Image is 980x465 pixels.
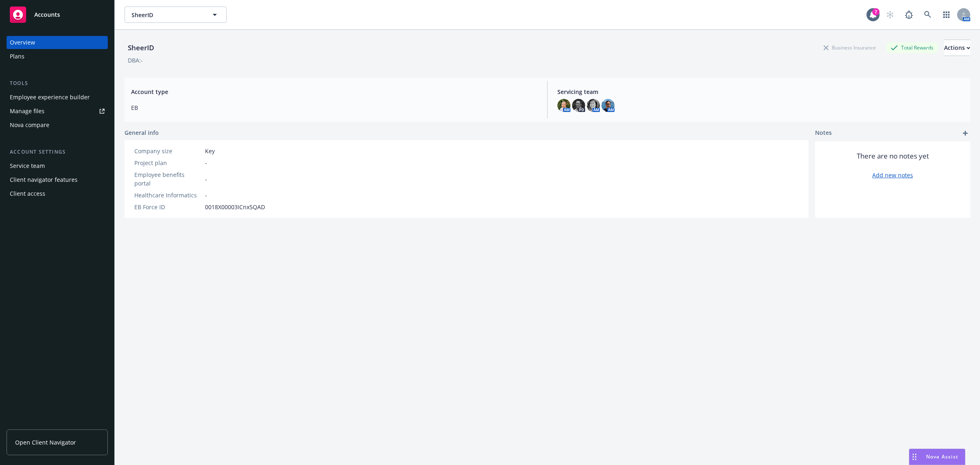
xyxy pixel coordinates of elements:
div: Total Rewards [886,42,938,53]
span: SheerID [131,11,202,19]
a: Accounts [7,3,108,26]
button: Actions [944,40,970,56]
div: Employee benefits portal [134,170,202,188]
img: photo [572,99,585,112]
a: Overview [7,36,108,49]
a: Report a Bug [901,7,917,23]
span: There are no notes yet [857,151,929,161]
div: Nova compare [10,118,49,132]
span: Accounts [34,11,60,18]
span: Notes [815,128,832,138]
a: Client navigator features [7,173,108,186]
span: - [205,159,207,167]
a: Add new notes [872,171,913,179]
img: photo [601,99,615,112]
a: Search [920,7,936,23]
a: Client access [7,187,108,200]
button: Nova Assist [909,449,965,465]
a: add [960,128,970,138]
span: Open Client Navigator [15,438,76,447]
span: Servicing team [557,87,964,96]
div: Drag to move [909,449,920,465]
a: Nova compare [7,118,108,132]
div: 7 [872,8,880,16]
span: 0018X00003ICnx5QAD [205,203,265,211]
span: Nova Assist [926,453,958,460]
button: SheerID [125,7,227,23]
a: Employee experience builder [7,91,108,104]
div: DBA: - [128,56,143,65]
div: Account settings [7,148,108,156]
div: Project plan [134,159,202,167]
a: Manage files [7,105,108,118]
a: Start snowing [882,7,898,23]
div: Company size [134,147,202,155]
img: photo [587,99,600,112]
div: Client navigator features [10,173,78,186]
div: Manage files [10,105,45,118]
a: Plans [7,50,108,63]
div: SheerID [125,42,157,53]
span: - [205,191,207,199]
div: Service team [10,159,45,172]
img: photo [557,99,570,112]
div: Employee experience builder [10,91,90,104]
div: Business Insurance [820,42,880,53]
a: Switch app [938,7,955,23]
span: - [205,175,207,183]
div: Client access [10,187,45,200]
span: EB [131,103,537,112]
a: Service team [7,159,108,172]
div: Tools [7,79,108,87]
div: Healthcare Informatics [134,191,202,199]
span: Account type [131,87,537,96]
div: Plans [10,50,24,63]
div: EB Force ID [134,203,202,211]
div: Overview [10,36,35,49]
span: General info [125,128,159,137]
span: Key [205,147,215,155]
